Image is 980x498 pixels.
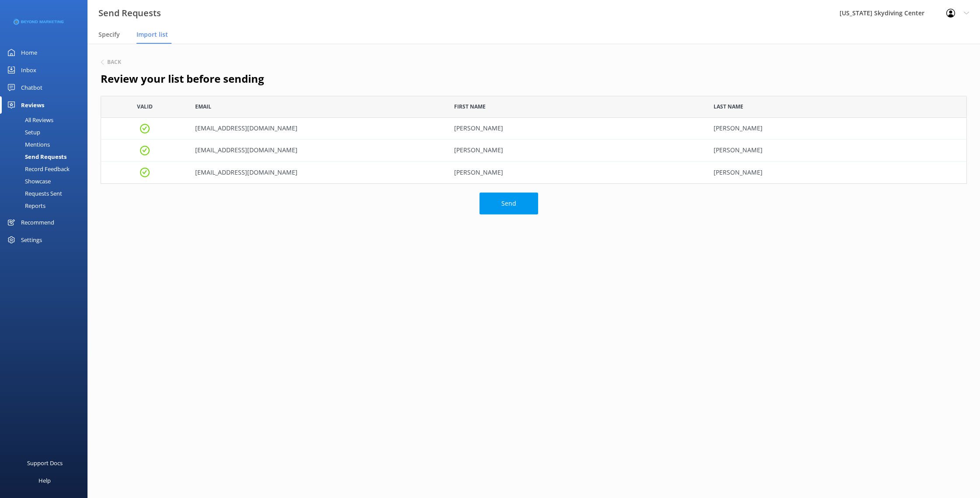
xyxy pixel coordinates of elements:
[5,163,87,175] a: Record Feedback
[5,138,87,151] a: Mentions
[195,102,211,111] span: Email
[448,140,707,161] div: Donna
[98,30,120,39] span: Specify
[714,102,743,111] span: Last Name
[137,102,153,111] span: Valid
[21,214,54,231] div: Recommend
[5,175,51,187] div: Showcase
[27,454,63,472] div: Support Docs
[136,30,168,39] span: Import list
[5,126,40,138] div: Setup
[5,114,53,126] div: All Reviews
[5,151,66,163] div: Send Requests
[448,161,707,183] div: Kara
[21,61,36,79] div: Inbox
[107,60,121,65] h6: Back
[98,6,161,20] h3: Send Requests
[101,118,967,183] div: grid
[5,138,50,151] div: Mentions
[189,118,448,140] div: tkm1993@gmail.com
[5,200,87,212] a: Reports
[101,60,121,65] button: Back
[5,114,87,126] a: All Reviews
[448,118,707,140] div: Trent
[21,44,37,61] div: Home
[21,79,42,96] div: Chatbot
[5,187,62,200] div: Requests Sent
[5,126,87,138] a: Setup
[5,151,87,163] a: Send Requests
[707,140,966,161] div: Mayer
[707,161,966,183] div: Carr
[38,472,51,489] div: Help
[189,140,448,161] div: delevan61@gmail.com
[454,102,486,111] span: First Name
[5,187,87,200] a: Requests Sent
[189,161,448,183] div: kuralee89@yahoo.com
[21,231,42,249] div: Settings
[21,96,44,114] div: Reviews
[5,200,45,212] div: Reports
[707,118,966,140] div: Mayer
[5,163,70,175] div: Record Feedback
[13,15,63,29] img: 3-1676954853.png
[479,193,538,214] button: Send
[5,175,87,187] a: Showcase
[101,70,967,87] h2: Review your list before sending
